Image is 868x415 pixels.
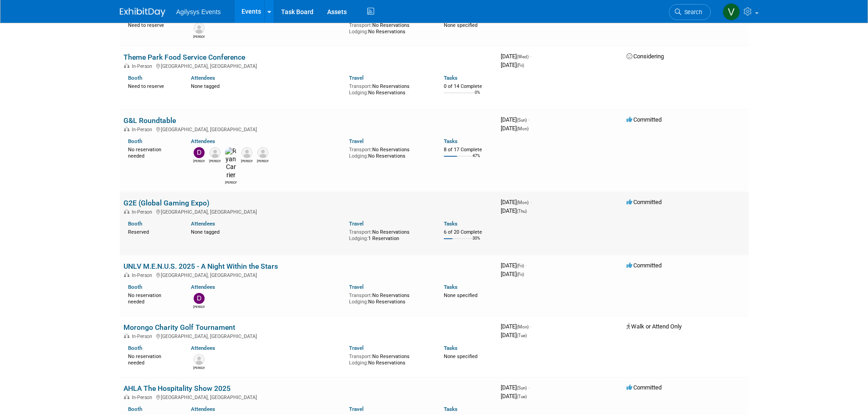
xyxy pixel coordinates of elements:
[501,384,529,391] span: [DATE]
[517,54,529,59] span: (Wed)
[627,116,662,123] span: Committed
[193,365,205,370] div: Marty Halaburda
[124,209,129,214] img: In-Person Event
[517,126,529,131] span: (Mon)
[349,20,430,35] div: No Reservations No Reservations
[444,220,457,227] a: Tasks
[517,324,529,329] span: (Mon)
[349,29,368,35] span: Lodging:
[444,75,457,81] a: Tasks
[501,199,531,205] span: [DATE]
[124,333,129,338] img: In-Person Event
[517,200,529,205] span: (Mon)
[123,262,278,271] a: UNLV M.E.N.U.S. 2025 - A Night Within the Stars
[123,323,235,332] a: Morongo Charity Golf Tournament
[124,395,129,399] img: In-Person Event
[517,118,527,123] span: (Sun)
[123,199,210,207] a: G2E (Global Gaming Expo)
[349,147,372,153] span: Transport:
[475,90,480,102] td: 0%
[349,145,430,159] div: No Reservations No Reservations
[444,354,478,359] span: None specified
[194,147,205,158] img: Darren Student
[132,209,155,215] span: In-Person
[349,75,364,81] a: Travel
[191,406,215,412] a: Attendees
[193,158,205,164] div: Darren Student
[257,158,268,164] div: John Cleverly
[723,3,740,20] img: Vaitiare Munoz
[349,291,430,305] div: No Reservations No Reservations
[444,147,493,153] div: 8 of 17 Complete
[444,22,478,28] span: None specified
[120,8,165,17] img: ExhibitDay
[123,125,493,133] div: [GEOGRAPHIC_DATA], [GEOGRAPHIC_DATA]
[128,82,178,90] div: Need to reserve
[627,384,662,391] span: Committed
[132,333,155,339] span: In-Person
[627,262,662,269] span: Committed
[123,332,493,339] div: [GEOGRAPHIC_DATA], [GEOGRAPHIC_DATA]
[349,360,368,366] span: Lodging:
[128,220,142,227] a: Booth
[349,354,372,359] span: Transport:
[681,9,702,15] span: Search
[128,20,178,29] div: Need to reserve
[191,284,215,290] a: Attendees
[191,227,342,236] div: None tagged
[444,229,493,236] div: 6 of 20 Complete
[209,158,221,164] div: Marty Halaburda
[194,23,205,34] img: Pamela McConnell
[627,53,664,60] span: Considering
[123,393,493,400] div: [GEOGRAPHIC_DATA], [GEOGRAPHIC_DATA]
[210,147,221,158] img: Marty Halaburda
[444,292,478,298] span: None specified
[123,208,493,215] div: [GEOGRAPHIC_DATA], [GEOGRAPHIC_DATA]
[123,271,493,278] div: [GEOGRAPHIC_DATA], [GEOGRAPHIC_DATA]
[128,145,178,159] div: No reservation needed
[501,393,527,400] span: [DATE]
[241,147,252,158] img: Rohith Kori
[349,299,368,305] span: Lodging:
[123,53,245,61] a: Theme Park Food Service Conference
[193,304,205,309] div: Darren Student
[132,395,155,400] span: In-Person
[124,272,129,277] img: In-Person Event
[128,227,178,236] div: Reserved
[191,138,215,144] a: Attendees
[128,352,178,366] div: No reservation needed
[191,82,342,90] div: None tagged
[349,352,430,366] div: No Reservations No Reservations
[349,90,368,96] span: Lodging:
[225,147,236,179] img: Ryan Carrier
[128,75,142,81] a: Booth
[473,154,480,166] td: 47%
[627,199,662,205] span: Committed
[349,284,364,290] a: Travel
[501,323,531,330] span: [DATE]
[528,116,529,123] span: -
[241,158,252,164] div: Rohith Kori
[257,147,268,158] img: John Cleverly
[349,229,372,235] span: Transport:
[349,153,368,159] span: Lodging:
[191,345,215,351] a: Attendees
[132,127,155,133] span: In-Person
[349,138,364,144] a: Travel
[124,63,129,68] img: In-Person Event
[473,236,480,248] td: 30%
[530,53,531,60] span: -
[517,333,527,338] span: (Tue)
[349,236,368,241] span: Lodging:
[349,22,372,28] span: Transport:
[501,125,529,132] span: [DATE]
[132,272,155,278] span: In-Person
[501,262,527,269] span: [DATE]
[349,82,430,96] div: No Reservations No Reservations
[444,345,457,351] a: Tasks
[517,209,527,214] span: (Thu)
[517,263,524,268] span: (Fri)
[128,284,142,290] a: Booth
[669,4,711,20] a: Search
[349,406,364,412] a: Travel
